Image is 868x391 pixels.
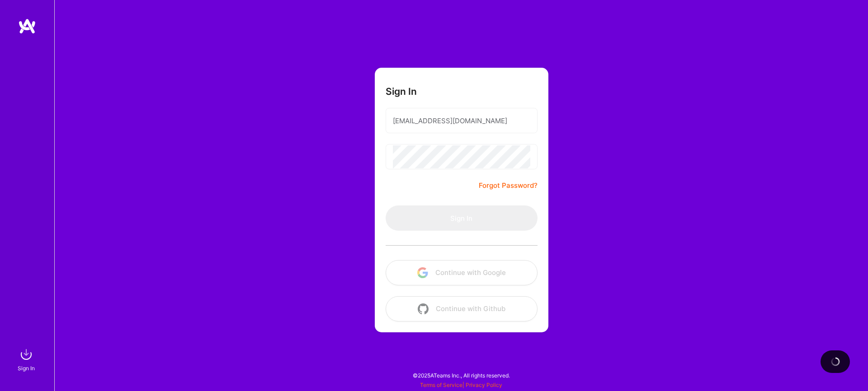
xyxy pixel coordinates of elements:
span: | [420,382,502,388]
img: loading [830,356,841,367]
a: Privacy Policy [466,382,502,388]
div: Sign In [18,363,35,373]
img: icon [417,267,428,278]
img: logo [18,18,36,34]
div: © 2025 ATeams Inc., All rights reserved. [54,364,868,386]
a: Terms of Service [420,382,462,388]
a: Forgot Password? [479,180,538,191]
button: Continue with Github [386,296,538,321]
img: sign in [17,345,35,363]
button: Sign In [386,205,538,231]
img: icon [418,303,429,314]
input: Email... [393,109,530,132]
h3: Sign In [386,86,417,97]
a: sign inSign In [19,345,35,373]
button: Continue with Google [386,260,538,285]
